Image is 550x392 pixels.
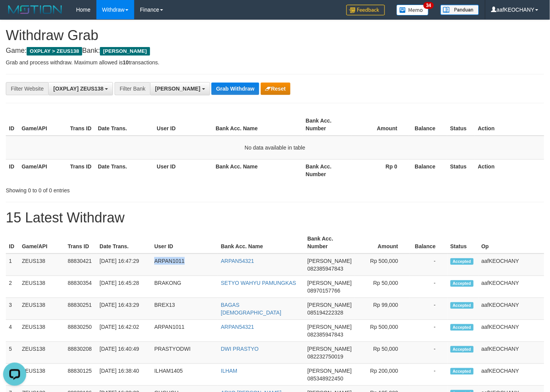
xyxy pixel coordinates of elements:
[409,159,447,181] th: Balance
[95,114,154,136] th: Date Trans.
[19,298,65,320] td: ZEUS138
[307,353,343,360] span: Copy 082232750019 to clipboard
[475,114,544,136] th: Action
[96,364,151,386] td: [DATE] 16:38:40
[447,114,475,136] th: Status
[6,298,19,320] td: 3
[478,298,544,320] td: aafKEOCHANY
[6,59,544,66] p: Grab and process withdraw. Maximum allowed is transactions.
[6,254,19,276] td: 1
[65,276,97,298] td: 88830354
[440,5,479,15] img: panduan.png
[65,320,97,342] td: 88830250
[19,276,65,298] td: ZEUS138
[355,276,410,298] td: Rp 50,000
[355,342,410,364] td: Rp 50,000
[96,320,151,342] td: [DATE] 16:42:02
[6,159,19,181] th: ID
[221,280,296,286] a: SETYO WAHYU PAMUNGKAS
[221,324,254,330] a: ARPAN54321
[478,276,544,298] td: aafKEOCHANY
[151,232,218,254] th: User ID
[96,276,151,298] td: [DATE] 16:45:28
[65,298,97,320] td: 88830251
[6,136,544,160] td: No data available in table
[6,232,19,254] th: ID
[410,276,447,298] td: -
[447,159,475,181] th: Status
[409,114,447,136] th: Balance
[450,324,474,331] span: Accepted
[351,114,409,136] th: Amount
[447,232,478,254] th: Status
[307,375,343,382] span: Copy 085348922450 to clipboard
[19,114,67,136] th: Game/API
[151,298,218,320] td: BREX13
[6,342,19,364] td: 5
[6,320,19,342] td: 4
[151,364,218,386] td: ILHAM1405
[410,342,447,364] td: -
[478,254,544,276] td: aafKEOCHANY
[115,82,150,95] div: Filter Bank
[19,342,65,364] td: ZEUS138
[6,4,64,15] img: MOTION_logo.png
[213,159,302,181] th: Bank Acc. Name
[396,5,429,15] img: Button%20Memo.svg
[53,86,103,92] span: [OXPLAY] ZEUS138
[6,183,223,194] div: Showing 0 to 0 of 0 entries
[307,280,352,286] span: [PERSON_NAME]
[261,82,290,95] button: Reset
[450,280,474,287] span: Accepted
[6,210,544,225] h1: 15 Latest Withdraw
[6,82,48,95] div: Filter Website
[96,254,151,276] td: [DATE] 16:47:29
[304,232,355,254] th: Bank Acc. Number
[355,364,410,386] td: Rp 200,000
[410,320,447,342] td: -
[65,342,97,364] td: 88830208
[151,320,218,342] td: ARPAN1011
[65,364,97,386] td: 88830125
[307,258,352,264] span: [PERSON_NAME]
[478,364,544,386] td: aafKEOCHANY
[96,342,151,364] td: [DATE] 16:40:49
[478,342,544,364] td: aafKEOCHANY
[478,320,544,342] td: aafKEOCHANY
[19,159,67,181] th: Game/API
[450,258,474,265] span: Accepted
[307,368,352,374] span: [PERSON_NAME]
[410,298,447,320] td: -
[19,320,65,342] td: ZEUS138
[213,114,302,136] th: Bank Acc. Name
[151,342,218,364] td: PRASTYODWI
[48,82,113,95] button: [OXPLAY] ZEUS138
[221,258,254,264] a: ARPAN54321
[65,232,97,254] th: Trans ID
[450,346,474,353] span: Accepted
[221,302,282,316] a: BAGAS [DEMOGRAPHIC_DATA]
[154,159,213,181] th: User ID
[154,114,213,136] th: User ID
[423,2,434,9] span: 34
[307,266,343,272] span: Copy 082385947843 to clipboard
[221,346,259,352] a: DWI PRASTYO
[410,254,447,276] td: -
[346,5,385,15] img: Feedback.jpg
[6,28,544,43] h1: Withdraw Grab
[67,114,95,136] th: Trans ID
[6,276,19,298] td: 2
[19,254,65,276] td: ZEUS138
[307,302,352,308] span: [PERSON_NAME]
[123,59,129,66] strong: 10
[65,254,97,276] td: 88830421
[211,82,259,95] button: Grab Withdraw
[303,114,351,136] th: Bank Acc. Number
[155,86,200,92] span: [PERSON_NAME]
[307,310,343,316] span: Copy 085194222328 to clipboard
[410,232,447,254] th: Balance
[151,276,218,298] td: BRAKONG
[307,346,352,352] span: [PERSON_NAME]
[100,47,150,56] span: [PERSON_NAME]
[450,368,474,375] span: Accepted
